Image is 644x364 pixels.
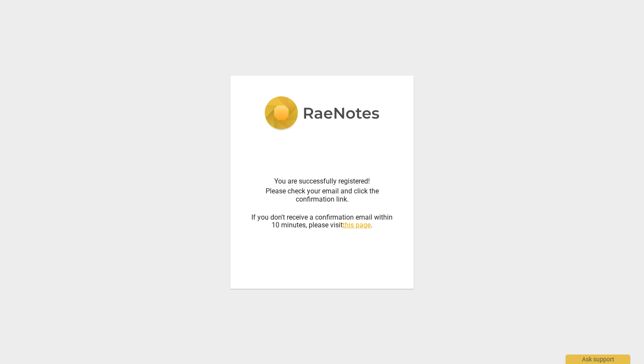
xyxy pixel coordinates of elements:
[343,221,371,229] a: this page
[566,355,630,364] div: Ask support
[251,205,393,229] div: If you don't receive a confirmation email within 10 minutes, please visit .
[251,177,393,185] div: You are successfully registered!
[251,187,393,203] div: Please check your email and click the confirmation link.
[264,96,380,132] img: 5ac2273c67554f335776073100b6d88f.svg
